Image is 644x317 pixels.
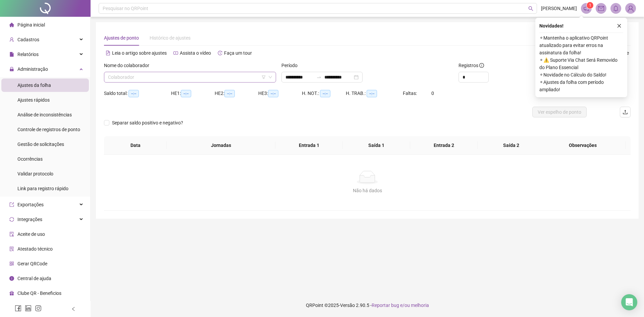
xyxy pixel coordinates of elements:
span: info-circle [9,276,14,281]
span: Leia o artigo sobre ajustes [112,50,167,56]
footer: QRPoint © 2025 - 2.90.5 - [91,294,644,317]
div: Saldo total: [104,90,171,97]
span: linkedin [25,305,32,312]
span: Gerar QRCode [17,261,47,266]
span: 0 [431,91,434,96]
span: Link para registro rápido [17,186,68,191]
span: Novidades ! [539,22,563,30]
span: ⚬ ⚠️ Suporte Via Chat Será Removido do Plano Essencial [539,56,623,71]
span: --:-- [268,90,278,97]
th: Saída 1 [343,136,410,155]
span: --:-- [367,90,377,97]
span: Administração [17,66,48,72]
span: file-text [106,51,110,55]
span: Relatórios [17,52,39,57]
th: Entrada 1 [275,136,343,155]
span: Faça um tour [224,50,252,56]
label: Nome do colaborador [104,62,154,69]
span: 1 [589,3,591,8]
span: --:-- [181,90,191,97]
div: Não há dados [112,187,623,194]
span: Reportar bug e/ou melhoria [372,303,429,308]
span: swap-right [316,74,322,80]
span: --:-- [320,90,330,97]
div: H. NOT.: [302,90,346,97]
span: to [316,74,322,80]
div: Open Intercom Messenger [621,294,637,310]
span: sync [9,217,14,222]
span: Controle de registros de ponto [17,127,80,132]
span: audit [9,232,14,236]
span: --:-- [224,90,235,97]
span: search [528,6,533,11]
th: Data [104,136,167,155]
span: Ajustes rápidos [17,97,50,103]
th: Observações [540,136,626,155]
span: Ocorrências [17,156,43,162]
span: mail [598,5,604,11]
label: Período [281,62,302,69]
span: Ajustes da folha [17,83,51,88]
div: H. TRAB.: [346,90,403,97]
div: HE 3: [258,90,302,97]
span: filter [262,75,266,79]
button: Ver espelho de ponto [532,107,587,117]
div: HE 1: [171,90,215,97]
span: Atestado técnico [17,246,53,252]
span: notification [583,5,589,11]
span: Observações [545,142,620,149]
span: close [617,23,622,28]
span: Cadastros [17,37,39,42]
span: gift [9,291,14,296]
span: --:-- [128,90,139,97]
span: lock [9,67,14,71]
span: qrcode [9,261,14,266]
span: youtube [173,51,178,55]
span: Versão [340,303,355,308]
span: Histórico de ajustes [150,35,191,41]
span: upload [623,109,628,115]
th: Entrada 2 [410,136,478,155]
span: Exportações [17,202,44,207]
div: HE 2: [215,90,258,97]
span: Aceite de uso [17,231,45,237]
span: Separar saldo positivo e negativo? [109,119,186,126]
span: Faltas: [403,91,418,96]
span: Assista o vídeo [180,50,211,56]
span: Página inicial [17,22,45,28]
span: history [218,51,222,55]
span: Clube QR - Beneficios [17,290,61,296]
span: file [9,52,14,57]
span: Gestão de solicitações [17,142,64,147]
span: home [9,22,14,27]
span: solution [9,247,14,251]
span: Central de ajuda [17,276,51,281]
sup: 1 [587,2,593,9]
span: ⚬ Novidade no Cálculo do Saldo! [539,71,623,78]
span: Análise de inconsistências [17,112,72,117]
span: ⚬ Ajustes da folha com período ampliado! [539,78,623,93]
span: Registros [459,62,484,69]
span: ⚬ Mantenha o aplicativo QRPoint atualizado para evitar erros na assinatura da folha! [539,34,623,56]
span: info-circle [479,63,484,68]
span: bell [613,5,619,11]
img: 85808 [626,3,636,13]
span: down [268,75,272,79]
th: Saída 2 [478,136,545,155]
span: left [71,307,76,311]
span: Validar protocolo [17,171,53,176]
span: instagram [35,305,42,312]
span: facebook [15,305,21,312]
th: Jornadas [167,136,275,155]
span: Integrações [17,217,42,222]
span: [PERSON_NAME] [541,5,577,12]
span: export [9,202,14,207]
span: Ajustes de ponto [104,35,139,41]
span: user-add [9,37,14,42]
